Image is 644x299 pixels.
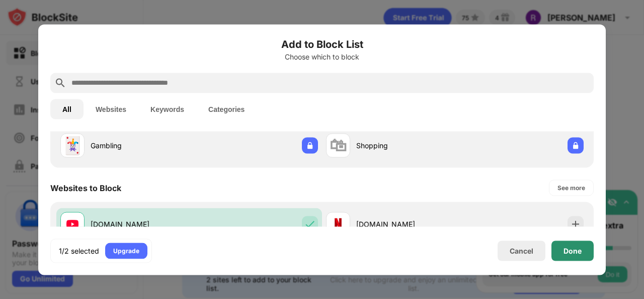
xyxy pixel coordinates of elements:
[330,135,347,156] div: 🛍
[50,36,594,51] h6: Add to Block List
[84,99,138,119] button: Websites
[50,52,594,61] div: Choose which to block
[138,99,196,119] button: Keywords
[557,183,585,193] div: See more
[113,246,139,256] div: Upgrade
[59,246,99,256] div: 1/2 selected
[50,99,84,119] button: All
[563,247,582,255] div: Done
[91,140,189,151] div: Gambling
[356,219,455,229] div: [DOMAIN_NAME]
[510,247,533,255] div: Cancel
[356,140,455,151] div: Shopping
[62,135,83,156] div: 🃏
[66,218,78,230] img: favicons
[196,99,257,119] button: Categories
[50,183,121,193] div: Websites to Block
[54,77,66,89] img: search.svg
[332,218,344,230] img: favicons
[91,219,189,229] div: [DOMAIN_NAME]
